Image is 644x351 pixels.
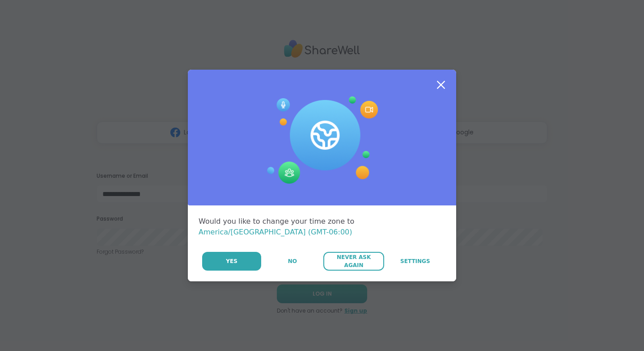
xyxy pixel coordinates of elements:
[288,257,297,265] span: No
[199,228,352,236] span: America/[GEOGRAPHIC_DATA] (GMT-06:00)
[262,252,322,271] button: No
[199,216,445,238] div: Would you like to change your time zone to
[323,252,384,271] button: Never Ask Again
[385,252,445,271] a: Settings
[400,257,430,265] span: Settings
[226,257,237,265] span: Yes
[266,96,378,184] img: Session Experience
[202,252,261,271] button: Yes
[328,253,379,269] span: Never Ask Again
